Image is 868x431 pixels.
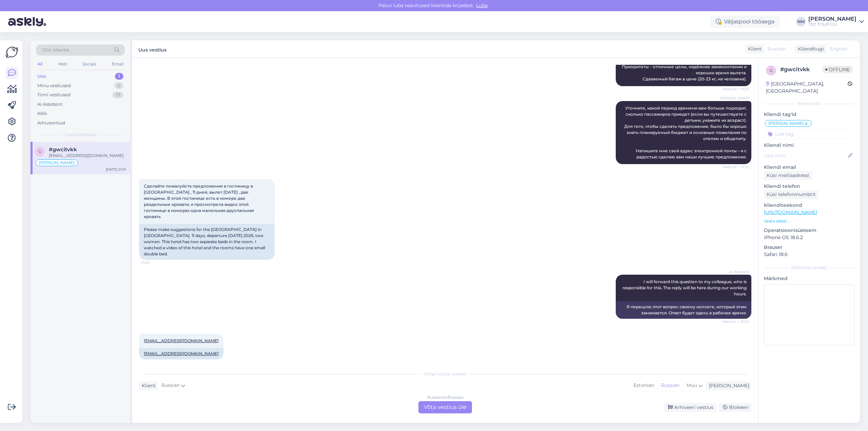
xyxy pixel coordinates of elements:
[808,16,856,22] div: [PERSON_NAME]
[764,142,854,149] p: Kliendi nimi
[764,202,854,209] p: Klienditeekond
[764,275,854,282] p: Märkmed
[623,279,748,296] span: I will forward this question to my colleague, who is responsible for this. The reply will be here...
[823,66,852,73] span: Offline
[427,394,463,400] div: Russian to Russian
[474,2,490,8] span: Luba
[630,380,657,391] div: Estonian
[49,153,126,159] div: [EMAIL_ADDRESS][DOMAIN_NAME]
[796,17,806,26] div: NM
[37,101,62,108] div: AI Assistent
[37,120,65,126] div: Arhiveeritud
[764,101,854,107] div: Kliendi info
[723,319,749,324] span: Nähtud ✓ 21:00
[764,164,854,171] p: Kliendi email
[36,60,44,68] div: All
[830,45,847,53] span: English
[37,82,71,89] div: Minu vestlused
[37,92,71,98] div: Tiimi vestlused
[768,45,786,53] span: Russian
[42,46,69,54] span: Otsi kliente
[115,73,123,80] div: 1
[710,16,780,28] div: Väljaspool tööaega
[764,111,854,118] p: Kliendi tag'id
[141,260,166,265] span: 21:00
[795,45,824,53] div: Klienditugi
[687,382,697,388] span: Muu
[764,152,847,159] input: Lisa nimi
[706,382,749,389] div: [PERSON_NAME]
[780,65,823,74] div: # gwcitvkk
[418,401,472,413] div: Võta vestlus üle
[764,251,854,258] p: Safari 18.6
[764,190,818,199] div: Küsi telefoninumbrit
[144,183,255,219] span: Сделайте пожалуйста предложения в гостиницу в [GEOGRAPHIC_DATA] , 11 дней, вылет [DATE] , две жен...
[719,403,751,412] div: Blokeeri
[764,218,854,224] p: Vaata edasi ...
[138,44,166,54] label: Uus vestlus
[770,68,773,73] span: g
[768,121,804,125] span: [PERSON_NAME]
[808,16,864,27] a: [PERSON_NAME]TEZ TOUR OÜ
[764,129,854,139] input: Lisa tag
[37,73,46,80] div: Uus
[723,86,749,92] span: Nähtud ✓ 13:32
[764,234,854,241] p: iPhone OS 18.6.2
[139,371,751,377] div: Valige keel ja vastake
[5,46,18,59] img: Askly Logo
[161,382,180,389] span: Russian
[664,403,716,412] div: Arhiveeri vestlus
[616,301,751,319] div: Я перешлю этот вопрос своему коллеге, который этим занимается. Ответ будет здесь в рабочее время.
[764,244,854,251] p: Brauser
[57,60,68,68] div: Web
[745,45,762,53] div: Klient
[720,96,749,101] span: [PERSON_NAME]
[81,60,98,68] div: Socials
[49,146,77,153] span: #gwcitvkk
[144,338,219,343] a: [EMAIL_ADDRESS][DOMAIN_NAME]
[65,132,96,138] span: Uued vestlused
[764,227,854,234] p: Operatsioonisüsteem
[113,92,123,98] div: 13
[766,80,848,95] div: [GEOGRAPHIC_DATA], [GEOGRAPHIC_DATA]
[139,224,275,260] div: Please make suggestions for the [GEOGRAPHIC_DATA] in [GEOGRAPHIC_DATA]. 11 days, departure [DATE]...
[764,171,812,180] div: Küsi meiliaadressi
[114,82,123,89] div: 5
[106,167,126,172] div: [DATE] 21:01
[111,60,125,68] div: Email
[808,22,856,27] div: TEZ TOUR OÜ
[724,269,749,274] span: AI Assistent
[38,149,41,154] span: g
[39,161,75,165] span: [PERSON_NAME]
[624,105,748,159] span: Уточните, какой период времени вам больше подходит, сколько пассажиров приедет (если вы путешеств...
[144,351,219,356] a: [EMAIL_ADDRESS][DOMAIN_NAME]
[723,164,749,170] span: Nähtud ✓ 13:32
[764,183,854,190] p: Kliendi telefon
[141,360,166,365] span: 21:01
[657,380,683,391] div: Russian
[764,265,854,271] div: [PERSON_NAME]
[764,209,817,215] a: [URL][DOMAIN_NAME]
[139,382,156,389] div: Klient
[37,110,47,117] div: Kõik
